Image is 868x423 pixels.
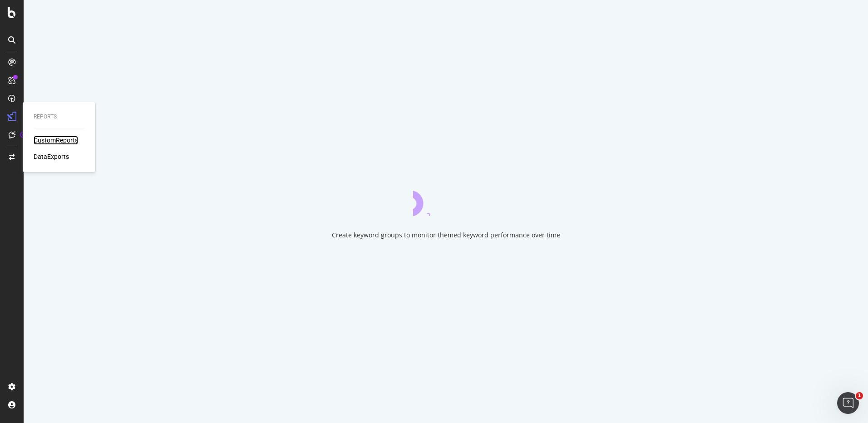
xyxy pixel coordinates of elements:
[34,152,69,161] a: DataExports
[413,183,478,216] div: animation
[856,392,863,399] span: 1
[34,113,84,121] div: Reports
[837,392,859,414] iframe: Intercom live chat
[19,131,27,139] div: Tooltip anchor
[332,231,560,240] div: Create keyword groups to monitor themed keyword performance over time
[34,136,78,145] a: CustomReports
